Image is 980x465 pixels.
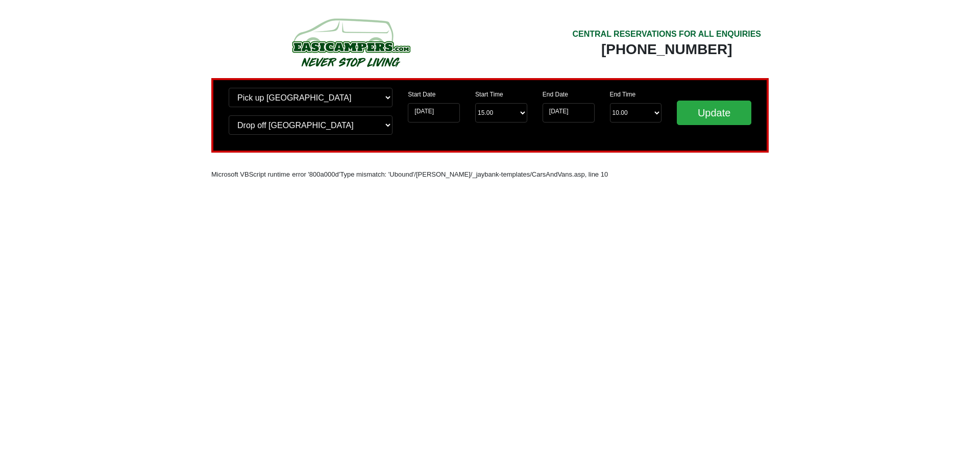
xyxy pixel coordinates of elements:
[211,170,290,178] font: Microsoft VBScript runtime
[408,90,435,99] label: Start Date
[543,90,568,99] label: End Date
[475,90,503,99] label: Start Time
[340,170,414,178] font: Type mismatch: 'Ubound'
[254,14,448,70] img: campers-checkout-logo.png
[408,103,460,123] input: Start Date
[543,103,595,123] input: Return Date
[610,90,636,99] label: End Time
[292,170,340,178] font: error '800a000d'
[585,170,608,178] font: , line 10
[572,28,761,40] div: CENTRAL RESERVATIONS FOR ALL ENQUIRIES
[677,101,751,125] input: Update
[414,170,584,178] font: /[PERSON_NAME]/_jaybank-templates/CarsAndVans.asp
[572,40,761,59] div: [PHONE_NUMBER]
